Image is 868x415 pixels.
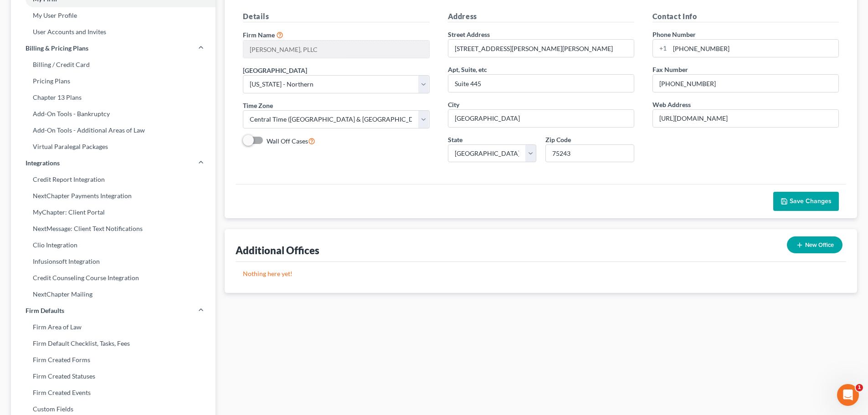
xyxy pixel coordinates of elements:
span: 1 [856,384,863,391]
input: Enter phone... [670,40,838,57]
input: Enter fax... [653,75,838,92]
label: Zip Code [545,135,571,144]
a: Clio Integration [11,237,216,253]
a: Infusionsoft Integration [11,253,216,270]
input: (optional) [448,75,634,92]
a: Billing / Credit Card [11,56,216,73]
a: Chapter 13 Plans [11,89,216,106]
span: Firm Name [243,31,275,39]
label: State [448,135,462,144]
a: Billing & Pricing Plans [11,40,216,56]
a: Credit Counseling Course Integration [11,270,216,286]
button: Save Changes [773,192,839,211]
button: New Office [787,236,842,253]
label: Time Zone [243,101,273,110]
a: Pricing Plans [11,73,216,89]
a: Firm Default Checklist, Tasks, Fees [11,335,216,352]
p: Nothing here yet! [243,269,839,278]
a: Add-On Tools - Bankruptcy [11,106,216,122]
input: Enter name... [243,41,429,58]
iframe: Intercom live chat [837,384,859,406]
label: Web Address [652,100,691,109]
div: +1 [653,40,670,57]
input: Enter web address.... [653,110,838,127]
h5: Details [243,11,429,22]
a: Firm Created Statuses [11,368,216,384]
label: Apt, Suite, etc [448,65,487,74]
span: Billing & Pricing Plans [26,44,88,53]
h5: Address [448,11,634,22]
a: My User Profile [11,7,216,24]
label: Street Address [448,30,490,39]
label: Fax Number [652,65,688,74]
a: NextChapter Payments Integration [11,188,216,204]
span: Integrations [26,159,60,168]
a: Firm Created Events [11,384,216,401]
label: Phone Number [652,30,696,39]
input: Enter city... [448,110,634,127]
a: Firm Defaults [11,302,216,319]
label: [GEOGRAPHIC_DATA] [243,66,307,75]
input: XXXXX [545,144,634,163]
a: MyChapter: Client Portal [11,204,216,220]
h5: Contact Info [652,11,839,22]
a: Virtual Paralegal Packages [11,138,216,155]
span: Firm Defaults [26,306,64,315]
a: Integrations [11,155,216,171]
div: Additional Offices [236,244,319,257]
a: NextChapter Mailing [11,286,216,302]
a: Add-On Tools - Additional Areas of Law [11,122,216,138]
label: City [448,100,459,109]
a: User Accounts and Invites [11,24,216,40]
a: Firm Created Forms [11,352,216,368]
span: Wall Off Cases [267,137,308,145]
a: Firm Area of Law [11,319,216,335]
a: NextMessage: Client Text Notifications [11,220,216,237]
input: Enter address... [448,40,634,57]
span: Save Changes [790,197,832,205]
a: Credit Report Integration [11,171,216,188]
